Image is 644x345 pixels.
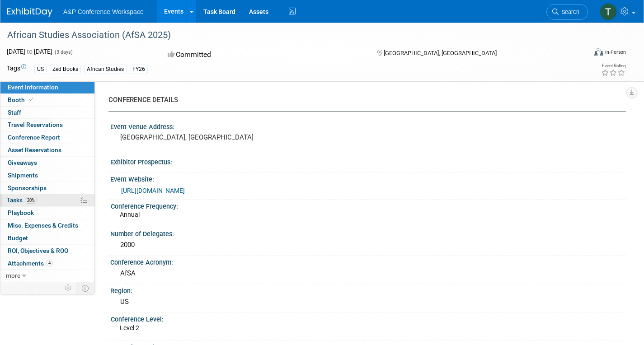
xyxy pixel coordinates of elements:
[120,133,315,141] pre: [GEOGRAPHIC_DATA], [GEOGRAPHIC_DATA]
[8,146,61,154] span: Asset Reservations
[110,120,626,131] div: Event Venue Address:
[84,65,127,74] div: African Studies
[25,48,34,55] span: to
[605,49,626,56] div: In-Person
[29,97,33,102] i: Booth reservation complete
[7,64,26,74] td: Tags
[8,222,78,229] span: Misc. Expenses & Credits
[54,49,73,55] span: (3 days)
[108,95,619,105] div: CONFERENCE DETAILS
[110,227,626,238] div: Number of Delegates:
[121,187,185,194] a: [URL][DOMAIN_NAME]
[46,260,53,266] span: 4
[0,144,94,156] a: Asset Reservations
[63,8,144,15] span: A&P Conference Workspace
[120,324,139,331] span: Level 2
[0,157,94,169] a: Giveaways
[110,256,626,267] div: Conference Acronym:
[111,312,622,324] div: Conference Level:
[0,107,94,119] a: Staff
[165,47,362,63] div: Committed
[0,219,94,232] a: Misc. Expenses & Credits
[8,172,38,179] span: Shipments
[0,194,94,206] a: Tasks20%
[8,209,34,216] span: Playbook
[110,155,626,167] div: Exhibitor Prospectus:
[600,3,617,20] img: Tia Ali
[4,27,573,43] div: African Studies Association (AfSA 2025)
[594,48,603,56] img: Format-Inperson.png
[546,4,588,20] a: Search
[601,64,625,68] div: Event Rating
[8,134,60,141] span: Conference Report
[0,245,94,257] a: ROI, Objectives & ROO
[0,169,94,182] a: Shipments
[111,200,622,211] div: Conference Frequency:
[76,282,95,294] td: Toggle Event Tabs
[7,8,52,17] img: ExhibitDay
[120,211,140,218] span: Annual
[8,234,28,242] span: Budget
[8,184,47,191] span: Sponsorships
[8,159,37,166] span: Giveaways
[384,50,497,56] span: [GEOGRAPHIC_DATA], [GEOGRAPHIC_DATA]
[50,65,81,74] div: Zed Books
[130,65,148,74] div: FY26
[8,247,68,254] span: ROI, Objectives & ROO
[8,109,21,116] span: Staff
[534,47,626,61] div: Event Format
[8,96,35,103] span: Booth
[0,232,94,244] a: Budget
[117,295,619,309] div: US
[0,81,94,93] a: Event Information
[25,197,37,204] span: 20%
[117,238,619,252] div: 2000
[34,65,47,74] div: US
[110,172,626,184] div: Event Website:
[61,282,76,294] td: Personalize Event Tab Strip
[0,182,94,194] a: Sponsorships
[7,48,52,55] span: [DATE] [DATE]
[559,9,579,15] span: Search
[0,207,94,219] a: Playbook
[7,196,37,204] span: Tasks
[0,94,94,106] a: Booth
[110,284,626,295] div: Region:
[117,266,619,280] div: AfSA
[0,131,94,144] a: Conference Report
[8,121,63,128] span: Travel Reservations
[8,84,58,91] span: Event Information
[0,257,94,270] a: Attachments4
[0,119,94,131] a: Travel Reservations
[6,272,20,279] span: more
[0,270,94,282] a: more
[8,260,53,267] span: Attachments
